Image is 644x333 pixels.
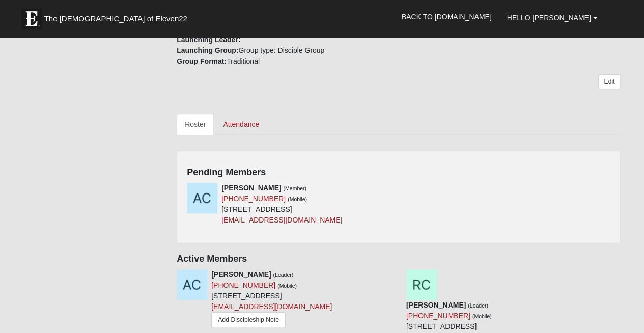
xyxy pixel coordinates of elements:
a: Roster [177,114,214,135]
a: [EMAIL_ADDRESS][DOMAIN_NAME] [221,216,342,224]
div: [STREET_ADDRESS] [221,183,342,226]
a: [PHONE_NUMBER] [211,281,275,289]
a: Back to [DOMAIN_NAME] [394,4,499,30]
h4: Active Members [177,254,620,265]
a: [PHONE_NUMBER] [221,195,286,203]
strong: Launching Group: [177,46,238,54]
img: Eleven22 logo [21,9,42,29]
small: (Mobile) [288,196,307,202]
h4: Pending Members [187,167,610,178]
a: Add Discipleship Note [211,312,286,328]
strong: [PERSON_NAME] [406,301,466,309]
strong: [PERSON_NAME] [211,270,271,279]
small: (Leader) [468,302,488,309]
a: Hello [PERSON_NAME] [499,5,605,31]
a: Attendance [215,114,267,135]
span: Hello [PERSON_NAME] [507,14,591,22]
a: The [DEMOGRAPHIC_DATA] of Eleven22 [16,4,220,29]
span: The [DEMOGRAPHIC_DATA] of Eleven22 [44,14,187,24]
a: Edit [598,74,620,89]
small: (Mobile) [277,283,297,289]
small: (Member) [283,185,306,191]
a: [PHONE_NUMBER] [406,312,470,320]
small: (Leader) [273,272,293,278]
a: [EMAIL_ADDRESS][DOMAIN_NAME] [211,302,332,311]
strong: Group Format: [177,57,227,65]
small: (Mobile) [472,313,492,319]
strong: [PERSON_NAME] [221,184,281,192]
div: [STREET_ADDRESS] [211,269,332,330]
strong: Launching Leader: [177,36,240,44]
